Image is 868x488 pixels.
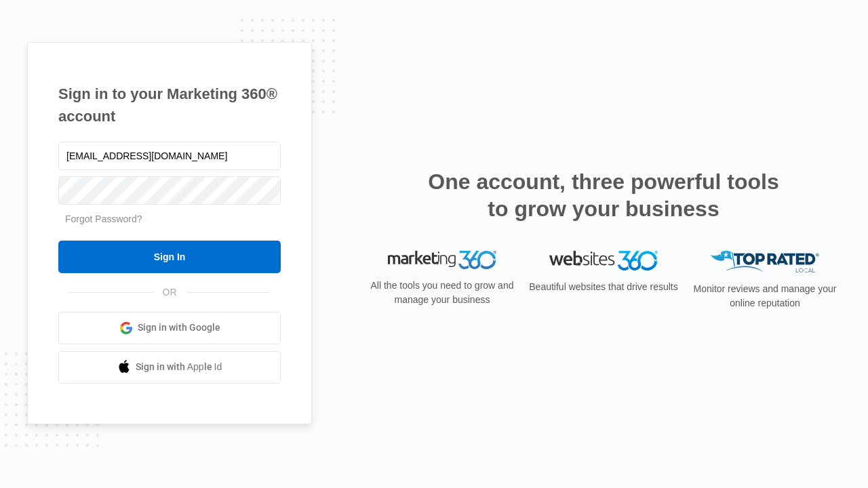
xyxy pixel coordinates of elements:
[65,213,142,224] a: Forgot Password?
[549,251,658,270] img: Websites 360
[528,280,679,294] p: Beautiful websites that drive results
[388,251,496,270] img: Marketing 360
[58,351,281,384] a: Sign in with Apple Id
[136,360,222,374] span: Sign in with Apple Id
[366,279,518,307] p: All the tools you need to grow and manage your business
[58,312,281,344] a: Sign in with Google
[138,321,220,335] span: Sign in with Google
[58,83,281,127] h1: Sign in to your Marketing 360® account
[58,241,281,273] input: Sign In
[153,285,186,300] span: OR
[424,168,783,222] h2: One account, three powerful tools to grow your business
[689,282,841,310] p: Monitor reviews and manage your online reputation
[58,142,281,170] input: Email
[711,251,819,273] img: Top Rated Local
